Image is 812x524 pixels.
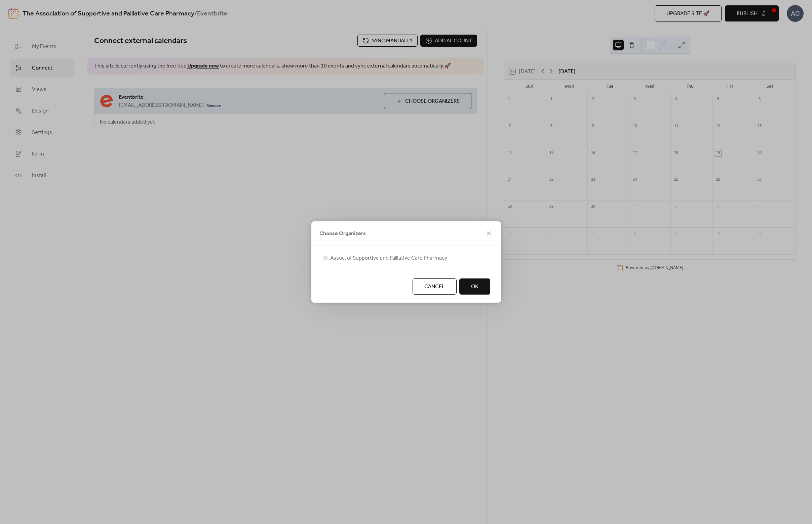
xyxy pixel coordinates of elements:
[413,278,457,295] button: Cancel
[330,254,447,262] span: Assoc. of Supportive and Palliative Care Pharmacy
[459,278,490,295] button: OK
[319,230,366,238] span: Choose Organizers
[424,283,445,291] span: Cancel
[471,283,478,291] span: OK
